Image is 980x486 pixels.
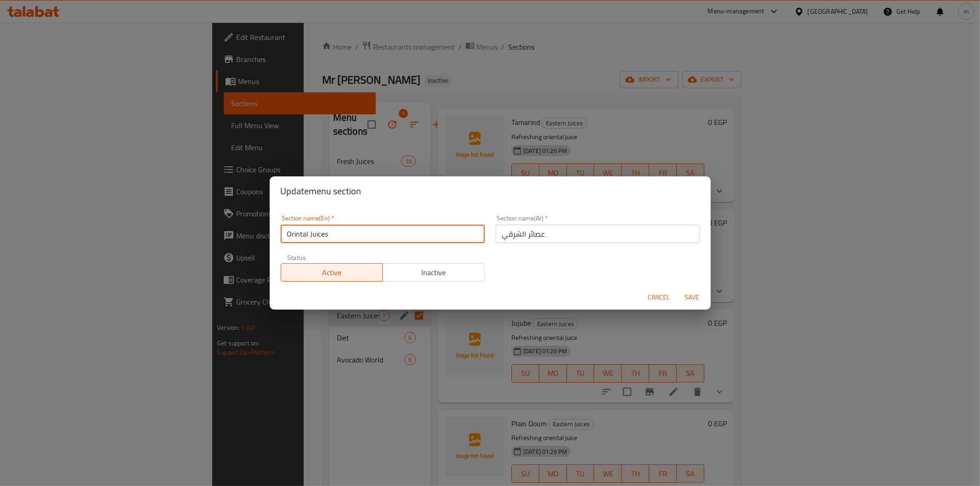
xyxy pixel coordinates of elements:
span: Cancel [648,292,670,303]
span: Active [285,266,380,279]
h2: Update menu section [281,184,700,198]
span: Inactive [386,266,481,279]
input: Please enter section name(en) [281,225,485,243]
button: Inactive [382,263,485,282]
input: Please enter section name(ar) [496,225,700,243]
button: Active [281,263,383,282]
button: Cancel [645,289,674,306]
span: Save [681,292,703,303]
button: Save [678,289,707,306]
